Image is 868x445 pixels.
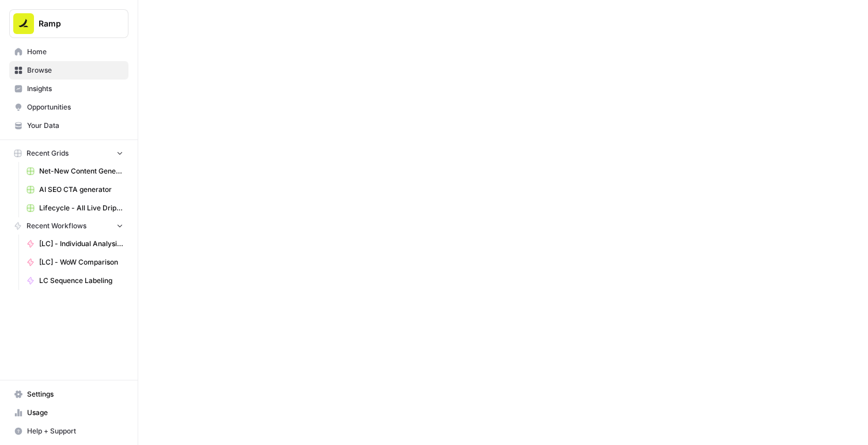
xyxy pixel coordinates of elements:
span: Help + Support [27,426,123,436]
a: AI SEO CTA generator [21,180,128,199]
span: Home [27,47,123,57]
span: [LC] - WoW Comparison [39,257,123,267]
a: [LC] - WoW Comparison [21,253,128,271]
button: Help + Support [9,422,128,440]
span: Ramp [39,18,108,29]
span: AI SEO CTA generator [39,184,123,195]
img: Ramp Logo [13,13,34,34]
a: [LC] - Individual Analysis Per Week [21,235,128,253]
a: Home [9,43,128,61]
span: Recent Grids [26,148,69,159]
a: Settings [9,385,128,403]
a: LC Sequence Labeling [21,271,128,290]
span: Lifecycle - All Live Drip Data [39,203,123,213]
a: Your Data [9,116,128,135]
span: Recent Workflows [26,221,86,231]
a: Net-New Content Generator - Grid Template [21,162,128,180]
a: Insights [9,80,128,98]
span: Browse [27,65,123,76]
span: Usage [27,408,123,418]
span: Settings [27,389,123,399]
span: [LC] - Individual Analysis Per Week [39,239,123,249]
span: Opportunities [27,102,123,112]
span: Net-New Content Generator - Grid Template [39,166,123,176]
button: Recent Grids [9,145,128,162]
button: Workspace: Ramp [9,9,128,38]
a: Opportunities [9,98,128,116]
span: LC Sequence Labeling [39,276,123,286]
a: Lifecycle - All Live Drip Data [21,199,128,217]
button: Recent Workflows [9,217,128,235]
a: Browse [9,61,128,80]
a: Usage [9,403,128,422]
span: Your Data [27,120,123,131]
span: Insights [27,84,123,94]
